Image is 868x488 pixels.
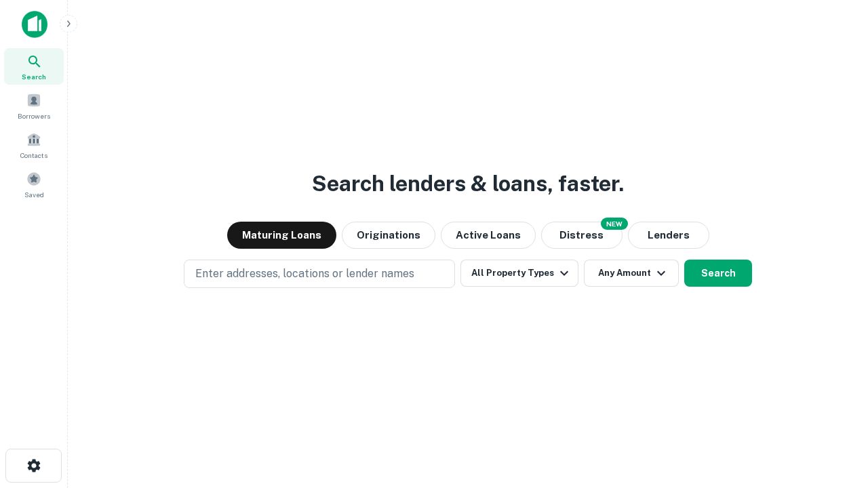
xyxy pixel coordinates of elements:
[24,189,44,200] span: Saved
[460,260,578,287] button: All Property Types
[541,222,623,249] button: Search distressed loans with lien and other non-mortgage details.
[342,222,435,249] button: Originations
[18,110,50,121] span: Borrowers
[4,87,64,124] a: Borrowers
[4,166,64,203] a: Saved
[22,71,46,82] span: Search
[184,260,455,288] button: Enter addresses, locations or lender names
[4,127,64,163] a: Contacts
[22,11,47,38] img: capitalize-icon.png
[684,260,752,287] button: Search
[20,150,47,161] span: Contacts
[584,260,679,287] button: Any Amount
[601,218,628,230] div: NEW
[628,222,709,249] button: Lenders
[800,380,868,445] iframe: Chat Widget
[195,266,414,282] p: Enter addresses, locations or lender names
[4,48,64,85] a: Search
[312,167,624,200] h3: Search lenders & loans, faster.
[227,222,336,249] button: Maturing Loans
[441,222,536,249] button: Active Loans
